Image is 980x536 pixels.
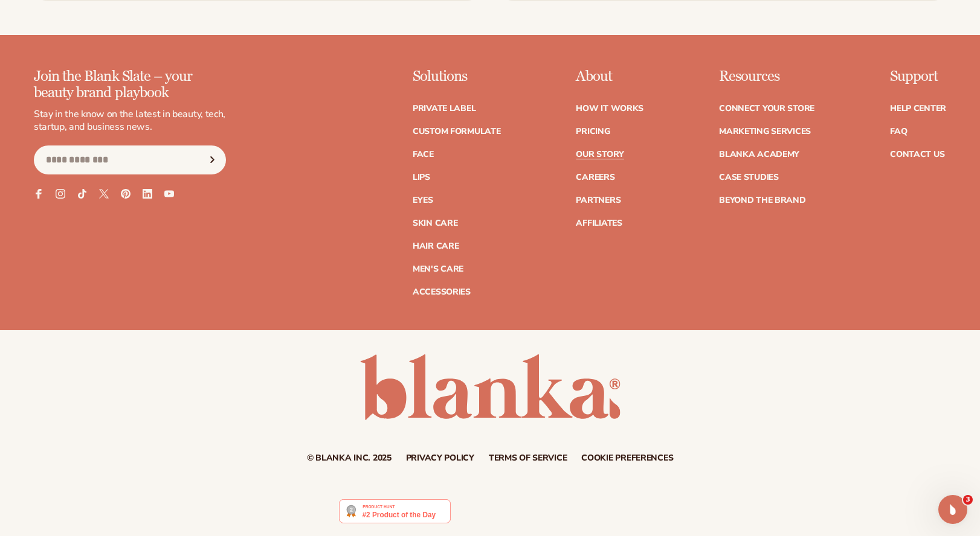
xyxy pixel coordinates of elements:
[406,454,474,462] a: Privacy policy
[413,288,471,296] a: Accessories
[413,69,501,85] p: Solutions
[489,454,567,462] a: Terms of service
[576,196,621,205] a: Partners
[581,454,673,462] a: Cookie preferences
[413,219,457,228] a: Skin Care
[890,104,946,113] a: Help Center
[339,499,451,523] img: Blanka - Start a beauty or cosmetic line in under 5 minutes | Product Hunt
[34,108,226,133] p: Stay in the know on the latest in beauty, tech, startup, and business news.
[576,69,643,85] p: About
[199,145,225,174] button: Subscribe
[576,219,622,228] a: Affiliates
[890,150,944,159] a: Contact Us
[413,150,434,159] a: Face
[719,150,799,159] a: Blanka Academy
[576,104,643,113] a: How It Works
[413,127,501,136] a: Custom formulate
[719,127,811,136] a: Marketing services
[576,173,614,182] a: Careers
[413,173,430,182] a: Lips
[413,265,463,273] a: Men's Care
[890,69,946,85] p: Support
[413,196,433,205] a: Eyes
[719,173,779,182] a: Case Studies
[719,196,806,205] a: Beyond the brand
[413,242,459,250] a: Hair Care
[576,150,624,159] a: Our Story
[413,104,475,113] a: Private label
[460,499,641,530] iframe: Customer reviews powered by Trustpilot
[963,495,973,505] span: 3
[938,495,967,524] iframe: Intercom live chat
[719,104,814,113] a: Connect your store
[890,127,907,136] a: FAQ
[34,69,226,101] p: Join the Blank Slate – your beauty brand playbook
[719,69,814,85] p: Resources
[576,127,610,136] a: Pricing
[307,452,392,464] small: © Blanka Inc. 2025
